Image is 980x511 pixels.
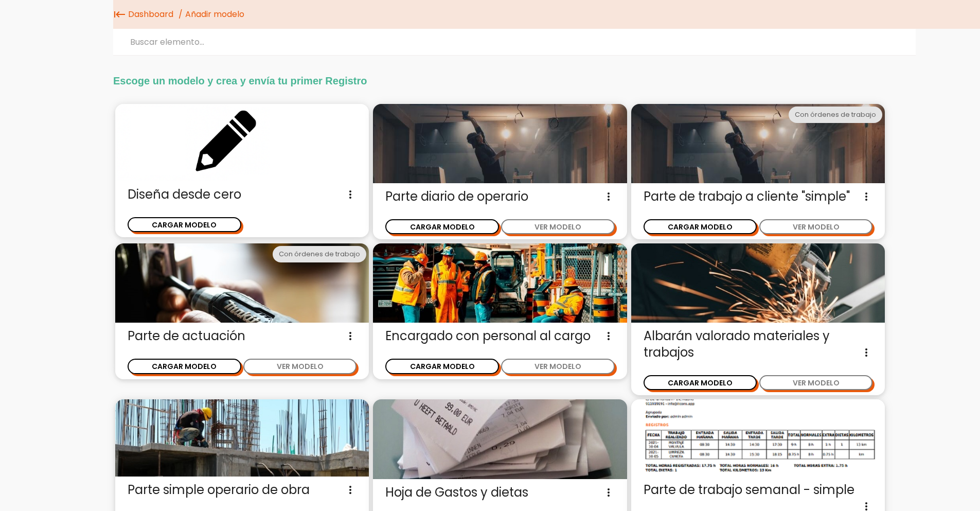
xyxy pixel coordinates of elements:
span: Hoja de Gastos y dietas [385,484,614,501]
button: VER MODELO [501,359,615,374]
i: more_vert [602,484,615,501]
span: Parte de actuación [128,328,357,344]
span: Parte diario de operario [385,188,614,205]
button: VER MODELO [501,219,615,234]
img: enblanco.png [115,104,369,181]
i: more_vert [602,328,615,344]
img: parte-operario-obra-simple.jpg [115,399,369,477]
h2: Escoge un modelo y crea y envía tu primer Registro [113,75,883,86]
img: partediariooperario.jpg [631,104,885,183]
i: more_vert [344,328,357,344]
img: encargado.jpg [373,243,627,323]
span: Parte de trabajo a cliente "simple" [644,188,872,205]
div: Con órdenes de trabajo [273,246,366,262]
button: CARGAR MODELO [128,217,241,232]
span: Albarán valorado materiales y trabajos [644,328,872,361]
button: CARGAR MODELO [128,359,241,374]
button: CARGAR MODELO [644,375,757,390]
img: gastos.jpg [373,399,627,479]
i: more_vert [602,188,615,205]
img: actuacion.jpg [115,243,369,323]
i: more_vert [860,188,872,205]
div: Con órdenes de trabajo [789,107,882,123]
i: more_vert [344,186,357,203]
button: VER MODELO [759,219,873,234]
span: Parte simple operario de obra [128,482,357,498]
button: CARGAR MODELO [385,219,499,234]
button: VER MODELO [243,359,357,374]
span: Encargado con personal al cargo [385,328,614,344]
button: VER MODELO [759,375,873,390]
img: partediariooperario.jpg [373,104,627,183]
i: more_vert [860,344,872,361]
span: Parte de trabajo semanal - simple [644,482,872,498]
input: Buscar elemento... [113,29,916,56]
button: CARGAR MODELO [385,359,499,374]
span: Diseña desde cero [128,186,357,203]
img: parte-semanal.png [631,399,885,477]
img: trabajos.jpg [631,243,885,323]
i: more_vert [344,482,357,498]
button: CARGAR MODELO [644,219,757,234]
span: Añadir modelo [185,8,244,20]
